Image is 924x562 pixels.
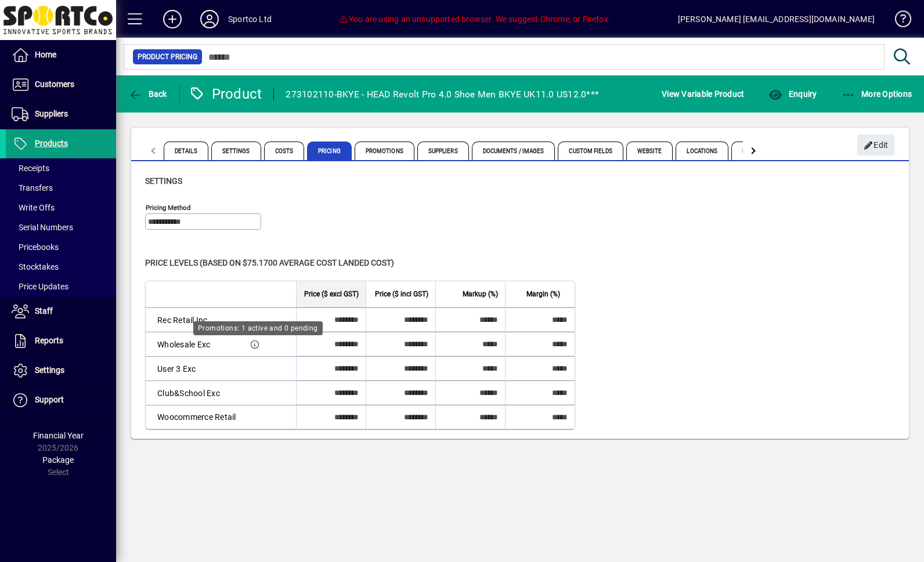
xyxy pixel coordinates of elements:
div: 273102110-BKYE - HEAD Revolt Pro 4.0 Shoe Men BKYE UK11.0 US12.0*** [286,85,599,104]
a: Knowledge Base [886,2,909,40]
span: Details [164,142,208,160]
a: Staff [6,297,116,326]
span: Locations [676,142,728,160]
span: Suppliers [35,109,68,118]
span: Serial Numbers [12,223,73,232]
button: Back [125,84,170,104]
app-page-header-button: Back [116,84,180,104]
button: Profile [191,9,228,30]
span: Margin (%) [526,288,560,300]
a: Settings [6,356,116,385]
span: Pricing [307,142,352,160]
span: Price levels (based on $75.1700 Average cost landed cost) [145,258,394,267]
span: Edit [864,136,889,155]
span: Settings [145,176,182,186]
td: User 3 Exc [146,356,243,380]
td: Club&School Exc [146,380,243,405]
span: Customers [35,79,74,89]
span: Enquiry [768,89,817,99]
span: You are using an unsupported browser. We suggest Chrome, or Firefox. [339,14,611,24]
span: More Options [842,89,912,99]
td: Wholesale Exc [146,332,243,356]
button: Add [154,9,191,30]
a: Home [6,41,116,70]
a: Pricebooks [6,237,116,257]
td: Rec Retail Inc [146,307,243,332]
button: View Variable Product [659,84,747,104]
span: Price ($ excl GST) [304,288,359,300]
span: Home [35,50,56,59]
span: Write Offs [12,203,55,212]
div: Product [189,85,262,103]
span: Support [35,395,64,404]
span: Prompts [731,142,781,160]
a: Reports [6,327,116,356]
div: Promotions: 1 active and 0 pending [193,321,323,335]
button: More Options [839,84,915,104]
a: Price Updates [6,277,116,296]
span: Financial Year [33,431,84,440]
a: Customers [6,70,116,99]
span: Website [626,142,673,160]
button: Enquiry [766,84,820,104]
span: Transfers [12,183,53,193]
a: Serial Numbers [6,217,116,237]
a: Write Offs [6,198,116,217]
span: Product Pricing [138,51,197,63]
span: Staff [35,306,53,316]
a: Receipts [6,158,116,178]
span: Package [42,455,74,465]
span: Settings [35,365,64,375]
a: Support [6,386,116,415]
span: Promotions [355,142,414,160]
span: Custom Fields [558,142,623,160]
span: Products [35,139,68,148]
div: Sportco Ltd [228,10,272,28]
span: Pricebooks [12,242,59,252]
span: Costs [264,142,305,160]
span: Documents / Images [472,142,555,160]
a: Suppliers [6,100,116,129]
td: Woocommerce Retail [146,405,243,429]
span: Reports [35,336,63,345]
div: [PERSON_NAME] [EMAIL_ADDRESS][DOMAIN_NAME] [678,10,875,28]
span: Markup (%) [463,288,498,300]
mat-label: Pricing method [146,204,191,212]
a: Stocktakes [6,257,116,277]
button: Edit [857,135,894,155]
span: View Variable Product [662,85,744,103]
a: Transfers [6,178,116,198]
span: Stocktakes [12,262,59,271]
span: Settings [211,142,261,160]
span: Price Updates [12,282,68,291]
span: Suppliers [417,142,469,160]
span: Receipts [12,164,49,173]
span: Price ($ incl GST) [375,288,428,300]
span: Back [128,89,167,99]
